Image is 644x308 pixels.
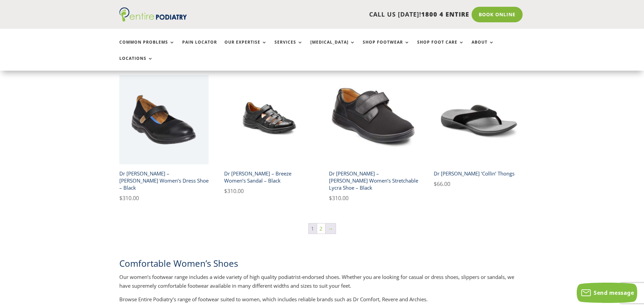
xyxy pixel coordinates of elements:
[363,40,410,54] a: Shop Footwear
[119,194,139,202] bdi: 310.00
[224,167,314,187] h2: Dr [PERSON_NAME] – Breeze Women’s Sandal – Black
[472,7,523,22] a: Book Online
[224,187,244,195] bdi: 310.00
[310,40,355,54] a: [MEDICAL_DATA]
[434,75,523,165] img: Collins Dr Comfort Men's Thongs in Black
[224,187,227,195] span: $
[119,56,153,71] a: Locations
[119,167,209,194] h2: Dr [PERSON_NAME] – [PERSON_NAME] Women’s Dress Shoe – Black
[317,223,325,234] a: Page 2
[326,223,336,234] a: →
[434,180,450,188] bdi: 66.00
[119,223,525,237] nav: Product Pagination
[119,75,209,165] img: Dr Comfort Jackie Mary Janes Dress Shoe in Black - Angle View
[119,7,187,22] img: logo (1)
[119,273,525,295] p: Our women’s footwear range includes a wide variety of high quality podiatrist-endorsed shoes. Whe...
[119,194,122,202] span: $
[329,194,349,202] bdi: 310.00
[329,75,419,165] img: Dr Comfort Annie Women's Casual Shoe black
[577,283,637,303] button: Send message
[309,223,317,234] span: Page 1
[275,40,303,54] a: Services
[119,257,525,273] h2: Comfortable Women’s Shoes
[119,40,175,54] a: Common Problems
[417,40,464,54] a: Shop Foot Care
[329,194,332,202] span: $
[472,40,494,54] a: About
[329,167,419,194] h2: Dr [PERSON_NAME] – [PERSON_NAME] Women’s Stretchable Lycra Shoe – Black
[434,75,523,189] a: Collins Dr Comfort Men's Thongs in BlackDr [PERSON_NAME] ‘Collin’ Thongs $66.00
[594,289,634,297] span: Send message
[329,75,419,203] a: Dr Comfort Annie Women's Casual Shoe blackDr [PERSON_NAME] – [PERSON_NAME] Women’s Stretchable Ly...
[119,16,187,23] a: Entire Podiatry
[224,75,314,165] img: Dr Comfort Breeze Women's Shoe Black
[182,40,217,54] a: Pain Locator
[224,40,267,54] a: Our Expertise
[434,180,437,188] span: $
[421,10,469,18] span: 1800 4 ENTIRE
[224,75,314,196] a: Dr Comfort Breeze Women's Shoe BlackDr [PERSON_NAME] – Breeze Women’s Sandal – Black $310.00
[119,75,209,203] a: Dr Comfort Jackie Mary Janes Dress Shoe in Black - Angle ViewDr [PERSON_NAME] – [PERSON_NAME] Wom...
[434,167,523,180] h2: Dr [PERSON_NAME] ‘Collin’ Thongs
[213,10,469,19] p: CALL US [DATE]!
